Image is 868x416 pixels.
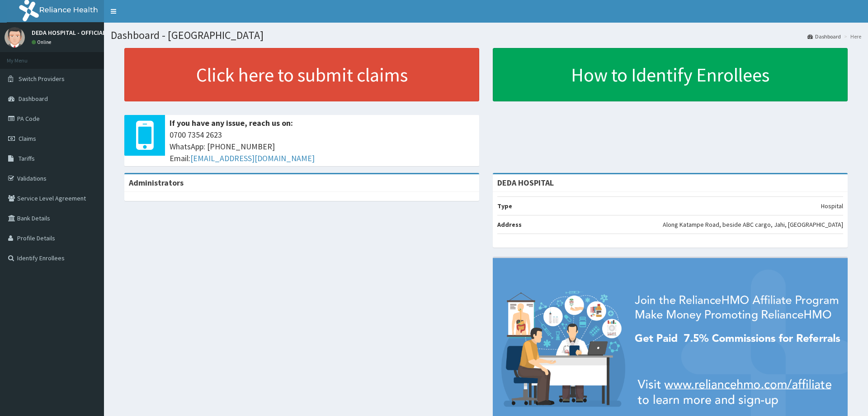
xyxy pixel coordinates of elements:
[32,29,106,36] p: DEDA HOSPITAL - OFFICIAL
[19,75,65,83] span: Switch Providers
[129,177,184,188] b: Administrators
[19,95,48,103] span: Dashboard
[807,33,841,40] a: Dashboard
[663,220,843,229] p: Along Katampe Road, beside ABC cargo, Jahi, [GEOGRAPHIC_DATA]
[111,29,861,41] h1: Dashboard - [GEOGRAPHIC_DATA]
[497,220,522,229] b: Address
[497,202,512,210] b: Type
[19,154,35,163] span: Tariffs
[170,118,293,128] b: If you have any issue, reach us on:
[5,27,25,48] img: User Image
[497,177,554,188] strong: DEDA HOSPITAL
[842,33,861,40] li: Here
[19,134,36,143] span: Claims
[821,201,843,210] p: Hospital
[32,39,53,45] a: Online
[493,48,848,101] a: How to Identify Enrollees
[124,48,479,101] a: Click here to submit claims
[190,153,315,163] a: [EMAIL_ADDRESS][DOMAIN_NAME]
[170,129,475,164] span: 0700 7354 2623 WhatsApp: [PHONE_NUMBER] Email:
